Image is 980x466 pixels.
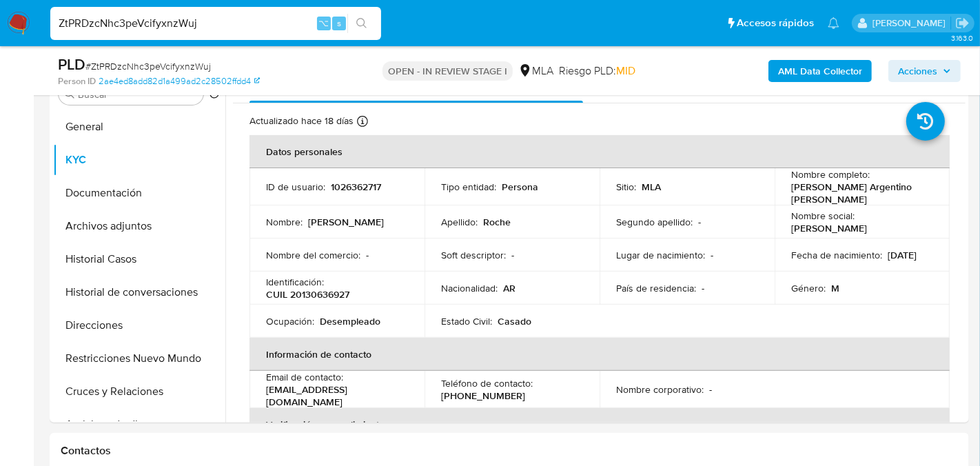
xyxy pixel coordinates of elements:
[559,63,635,79] span: Riesgo PLD:
[791,210,855,222] p: Nombre social :
[791,181,928,205] p: [PERSON_NAME] Argentino [PERSON_NAME]
[616,181,636,193] p: Sitio :
[441,282,498,294] p: Nacionalidad :
[53,176,225,210] button: Documentación
[888,249,917,261] p: [DATE]
[511,249,514,261] p: -
[711,249,713,261] p: -
[498,315,531,327] p: Casado
[61,444,958,458] h1: Contactos
[266,249,360,261] p: Nombre del comercio :
[642,181,661,193] p: MLA
[872,17,950,30] p: gabriela.sanchez@mercadolibre.com
[503,282,515,294] p: AR
[209,88,220,103] button: Volver al orden por defecto
[791,222,867,234] p: [PERSON_NAME]
[266,276,324,288] p: Identificación :
[337,17,341,30] span: s
[441,377,533,389] p: Teléfono de contacto :
[318,17,329,30] span: ⌥
[266,315,314,327] p: Ocupación :
[616,249,705,261] p: Lugar de nacimiento :
[616,216,693,228] p: Segundo apellido :
[441,181,496,193] p: Tipo entidad :
[382,61,513,81] p: OPEN - IN REVIEW STAGE I
[828,17,839,29] a: Notificaciones
[709,383,712,396] p: -
[616,63,635,79] span: MID
[502,181,538,193] p: Persona
[99,75,260,88] a: 2ae4ed8add82d1a499ad2c28502ffdd4
[331,181,381,193] p: 1026362717
[441,389,525,402] p: [PHONE_NUMBER]
[53,342,225,375] button: Restricciones Nuevo Mundo
[737,16,814,30] span: Accesos rápidos
[249,135,950,168] th: Datos personales
[791,282,826,294] p: Género :
[791,249,882,261] p: Fecha de nacimiento :
[249,408,950,441] th: Verificación y cumplimiento
[616,282,696,294] p: País de residencia :
[266,383,402,408] p: [EMAIL_ADDRESS][DOMAIN_NAME]
[266,181,325,193] p: ID de usuario :
[791,168,870,181] p: Nombre completo :
[53,110,225,143] button: General
[898,60,937,82] span: Acciones
[702,282,704,294] p: -
[778,60,862,82] b: AML Data Collector
[53,309,225,342] button: Direcciones
[58,53,85,75] b: PLD
[831,282,839,294] p: M
[50,14,381,32] input: Buscar usuario o caso...
[53,375,225,408] button: Cruces y Relaciones
[53,243,225,276] button: Historial Casos
[441,249,506,261] p: Soft descriptor :
[616,383,704,396] p: Nombre corporativo :
[955,16,970,30] a: Salir
[266,371,343,383] p: Email de contacto :
[441,216,478,228] p: Apellido :
[266,288,349,301] p: CUIL 20130636927
[85,59,211,73] span: # ZtPRDzcNhc3peVcifyxnzWuj
[53,408,225,441] button: Anticipos de dinero
[366,249,369,261] p: -
[951,32,973,43] span: 3.163.0
[483,216,511,228] p: Roche
[266,216,303,228] p: Nombre :
[58,75,96,88] b: Person ID
[888,60,961,82] button: Acciones
[249,338,950,371] th: Información de contacto
[249,114,354,128] p: Actualizado hace 18 días
[53,210,225,243] button: Archivos adjuntos
[347,14,376,33] button: search-icon
[308,216,384,228] p: [PERSON_NAME]
[53,276,225,309] button: Historial de conversaciones
[698,216,701,228] p: -
[53,143,225,176] button: KYC
[320,315,380,327] p: Desempleado
[768,60,872,82] button: AML Data Collector
[441,315,492,327] p: Estado Civil :
[518,63,553,79] div: MLA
